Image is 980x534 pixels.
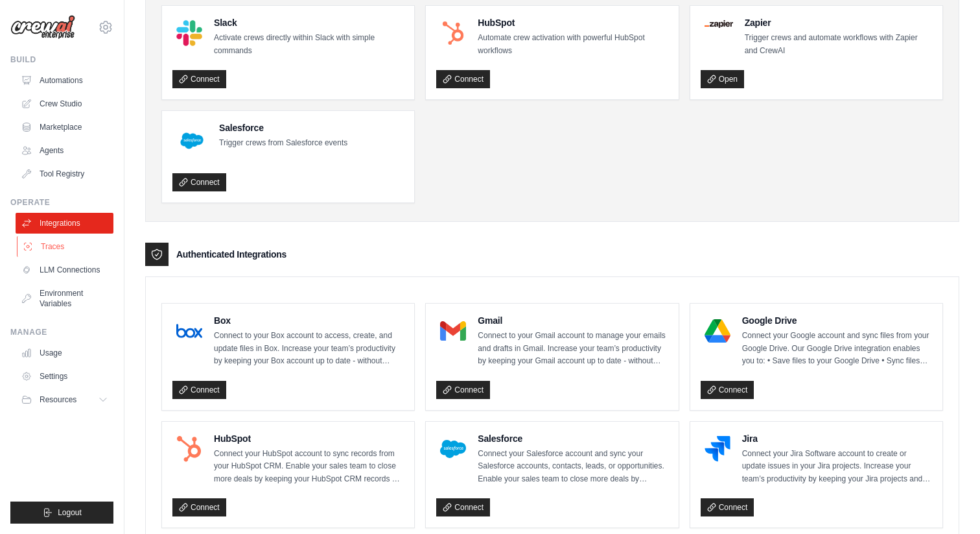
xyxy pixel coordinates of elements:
[440,436,466,462] img: Salesforce Logo
[10,197,113,208] div: Operate
[172,70,226,88] a: Connect
[440,20,466,46] img: HubSpot Logo
[16,117,113,138] a: Marketplace
[10,327,113,337] div: Manage
[176,436,202,462] img: HubSpot Logo
[40,394,76,405] span: Resources
[176,318,202,344] img: Box Logo
[478,32,668,57] p: Automate crew activation with powerful HubSpot workflows
[16,283,113,314] a: Environment Variables
[705,20,733,28] img: Zapier Logo
[219,137,347,150] p: Trigger crews from Salesforce events
[214,448,404,486] p: Connect your HubSpot account to sync records from your HubSpot CRM. Enable your sales team to clo...
[440,318,466,344] img: Gmail Logo
[172,381,226,399] a: Connect
[16,213,113,234] a: Integrations
[16,93,113,114] a: Crew Studio
[436,498,490,516] a: Connect
[16,343,113,363] a: Usage
[745,32,932,57] p: Trigger crews and automate workflows with Zapier and CrewAI
[10,502,113,524] button: Logout
[16,260,113,280] a: LLM Connections
[16,389,113,410] button: Resources
[176,248,286,261] h3: Authenticated Integrations
[214,16,404,29] h4: Slack
[478,330,668,368] p: Connect to your Gmail account to manage your emails and drafts in Gmail. Increase your team’s pro...
[436,381,490,399] a: Connect
[176,125,207,156] img: Salesforce Logo
[742,330,932,368] p: Connect your Google account and sync files from your Google Drive. Our Google Drive integration e...
[478,448,668,486] p: Connect your Salesforce account and sync your Salesforce accounts, contacts, leads, or opportunit...
[214,432,404,445] h4: HubSpot
[176,20,202,46] img: Slack Logo
[214,32,404,57] p: Activate crews directly within Slack with simple commands
[10,55,113,65] div: Build
[17,236,115,257] a: Traces
[478,432,668,445] h4: Salesforce
[16,140,113,161] a: Agents
[742,314,932,327] h4: Google Drive
[214,314,404,327] h4: Box
[10,15,75,40] img: Logo
[436,70,490,88] a: Connect
[701,381,754,399] a: Connect
[16,366,113,387] a: Settings
[172,173,226,191] a: Connect
[219,121,347,134] h4: Salesforce
[16,164,113,184] a: Tool Registry
[701,498,754,516] a: Connect
[705,318,730,344] img: Google Drive Logo
[172,498,226,516] a: Connect
[58,507,82,518] span: Logout
[16,70,113,91] a: Automations
[745,16,932,29] h4: Zapier
[705,436,730,462] img: Jira Logo
[478,314,668,327] h4: Gmail
[701,70,744,88] a: Open
[742,432,932,445] h4: Jira
[214,330,404,368] p: Connect to your Box account to access, create, and update files in Box. Increase your team’s prod...
[478,16,668,29] h4: HubSpot
[742,448,932,486] p: Connect your Jira Software account to create or update issues in your Jira projects. Increase you...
